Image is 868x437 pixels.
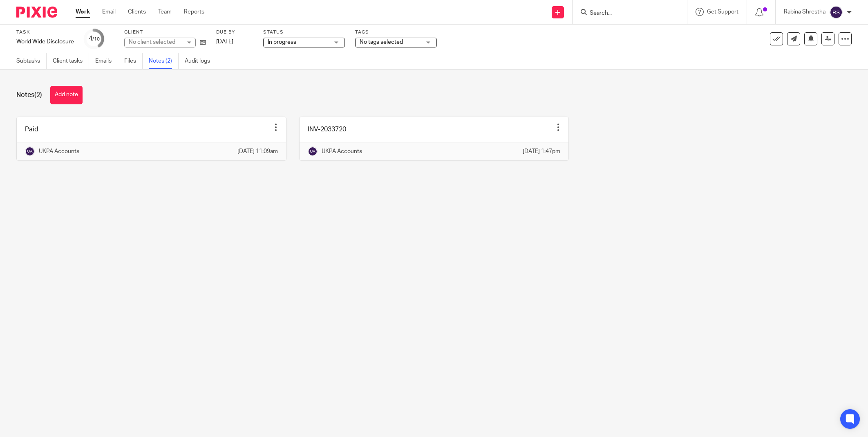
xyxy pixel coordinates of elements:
a: Emails [95,53,118,69]
label: Due by [216,29,253,36]
button: Add note [50,86,83,104]
p: Rabina Shrestha [784,8,825,16]
p: [DATE] 11:09am [237,147,278,155]
img: svg%3E [308,146,318,156]
span: (2) [34,92,42,98]
a: Subtasks [16,53,47,69]
span: [DATE] [216,39,233,45]
a: Email [102,8,116,16]
a: Client tasks [53,53,89,69]
a: Audit logs [185,53,216,69]
label: Task [16,29,74,36]
label: Tags [355,29,437,36]
h1: Notes [16,91,42,99]
a: Notes (2) [149,53,179,69]
span: Get Support [707,9,738,15]
div: World Wide Disclosure [16,38,74,46]
div: 4 [89,34,100,43]
p: UKPA Accounts [322,147,362,155]
img: svg%3E [830,6,843,19]
span: In progress [268,39,296,45]
div: No client selected [129,38,182,46]
img: Pixie [16,7,57,18]
p: UKPA Accounts [39,147,79,155]
a: Clients [128,8,146,16]
input: Search [589,10,662,17]
p: [DATE] 1:47pm [523,147,560,155]
label: Status [263,29,345,36]
span: No tags selected [360,39,403,45]
a: Files [124,53,143,69]
small: /10 [92,37,100,41]
a: Work [76,8,90,16]
label: Client [124,29,206,36]
img: svg%3E [25,146,35,156]
a: Team [158,8,172,16]
a: Reports [184,8,204,16]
